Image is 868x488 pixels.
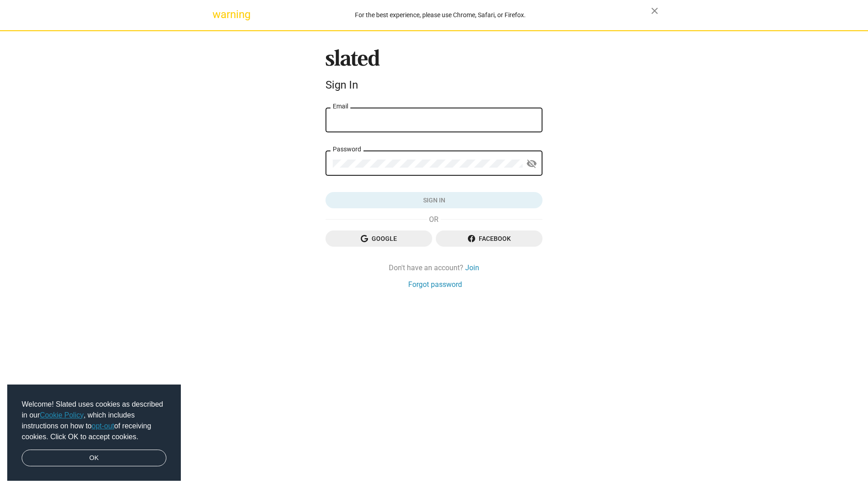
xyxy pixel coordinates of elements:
mat-icon: visibility_off [526,157,537,171]
span: Welcome! Slated uses cookies as described in our , which includes instructions on how to of recei... [22,399,166,442]
button: Google [325,230,432,247]
a: Cookie Policy [40,411,84,419]
a: Join [465,263,479,272]
span: Facebook [443,230,535,247]
div: Don't have an account? [325,263,542,272]
mat-icon: close [649,5,660,16]
div: For the best experience, please use Chrome, Safari, or Firefox. [230,9,651,21]
span: Google [333,230,425,247]
a: Forgot password [408,280,462,289]
mat-icon: warning [212,9,223,20]
button: Show password [523,155,541,173]
div: cookieconsent [7,385,181,481]
sl-branding: Sign In [325,49,542,95]
button: Facebook [436,230,542,247]
a: opt-out [92,422,114,430]
div: Sign In [325,79,542,91]
a: dismiss cookie message [22,450,166,467]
